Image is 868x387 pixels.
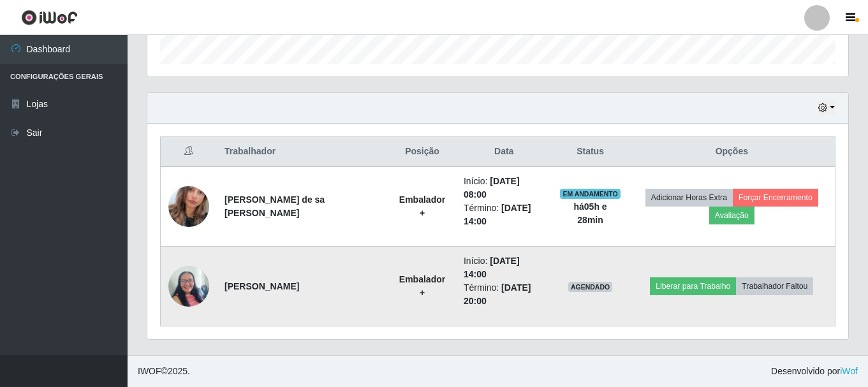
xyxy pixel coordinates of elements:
[552,137,629,167] th: Status
[650,277,736,295] button: Liberar para Trabalho
[464,256,520,279] time: [DATE] 14:00
[464,175,545,201] li: Início:
[456,137,552,167] th: Data
[217,137,388,167] th: Trabalhador
[224,281,299,291] strong: [PERSON_NAME]
[168,170,209,243] img: 1743766773792.jpeg
[464,281,545,308] li: Término:
[840,366,858,376] a: iWof
[464,176,520,200] time: [DATE] 08:00
[771,365,858,378] span: Desenvolvido por
[399,194,445,218] strong: Embalador +
[388,137,456,167] th: Posição
[733,189,818,207] button: Forçar Encerramento
[21,10,78,26] img: CoreUI Logo
[138,365,190,378] span: © 2025 .
[464,254,545,281] li: Início:
[168,259,209,313] img: 1753212291026.jpeg
[568,282,613,292] span: AGENDADO
[645,189,733,207] button: Adicionar Horas Extra
[138,366,161,376] span: IWOF
[399,274,445,298] strong: Embalador +
[709,207,754,224] button: Avaliação
[224,194,325,218] strong: [PERSON_NAME] de sa [PERSON_NAME]
[736,277,813,295] button: Trabalhador Faltou
[629,137,835,167] th: Opções
[573,201,607,225] strong: há 05 h e 28 min
[560,189,621,199] span: EM ANDAMENTO
[464,201,545,228] li: Término:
